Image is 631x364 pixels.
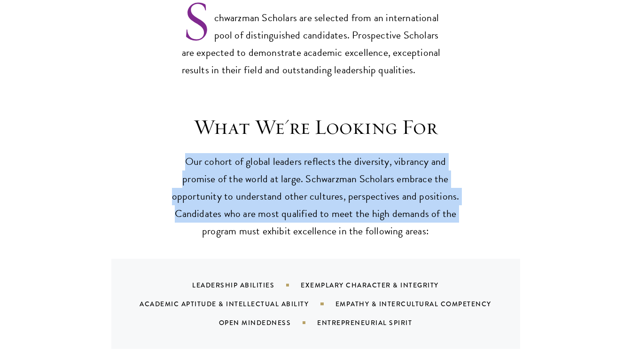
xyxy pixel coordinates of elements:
div: Entrepreneurial Spirit [317,318,436,327]
div: Open Mindedness [219,318,318,327]
div: Leadership Abilities [192,280,301,290]
div: Exemplary Character & Integrity [301,280,462,290]
p: Our cohort of global leaders reflects the diversity, vibrancy and promise of the world at large. ... [170,153,461,240]
h3: What We're Looking For [170,114,461,140]
div: Academic Aptitude & Intellectual Ability [140,299,335,309]
div: Empathy & Intercultural Competency [335,299,515,309]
